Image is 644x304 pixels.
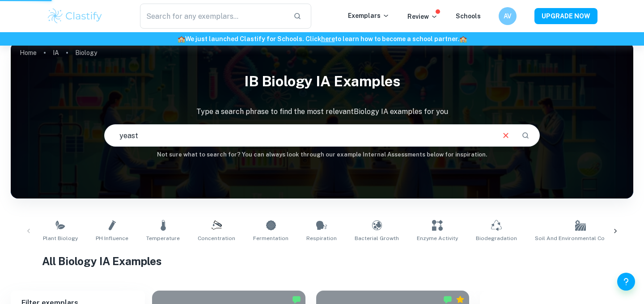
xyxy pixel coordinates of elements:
h1: IB Biology IA examples [11,67,633,96]
img: Marked [443,295,452,304]
button: UPGRADE NOW [534,8,597,24]
button: Search [518,128,533,143]
span: 🏫 [178,35,185,42]
input: E.g. photosynthesis, coffee and protein, HDI and diabetes... [105,123,494,148]
p: Review [407,12,438,21]
p: Type a search phrase to find the most relevant Biology IA examples for you [11,106,633,117]
span: pH Influence [96,234,128,242]
span: Temperature [146,234,180,242]
button: Clear [497,127,514,144]
button: Help and Feedback [617,273,635,291]
h6: AV [503,11,513,21]
span: Bacterial Growth [355,234,399,242]
a: here [321,35,335,42]
h6: Not sure what to search for? You can always look through our example Internal Assessments below f... [11,150,633,159]
a: IA [53,46,59,59]
a: Schools [456,13,481,20]
p: Biology [75,48,97,58]
span: Respiration [306,234,337,242]
span: Fermentation [253,234,288,242]
input: Search for any exemplars... [140,4,286,29]
img: Clastify logo [47,7,103,25]
span: Soil and Environmental Conditions [535,234,626,242]
a: Home [20,46,37,59]
span: Concentration [198,234,235,242]
button: AV [499,7,517,25]
div: Premium [456,295,465,304]
span: Enzyme Activity [417,234,458,242]
h1: All Biology IA Examples [42,253,602,269]
img: Marked [292,295,301,304]
p: Exemplars [348,11,390,21]
span: Biodegradation [476,234,517,242]
h6: We just launched Clastify for Schools. Click to learn how to become a school partner. [2,34,642,44]
span: 🏫 [459,35,467,42]
span: Plant Biology [43,234,78,242]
